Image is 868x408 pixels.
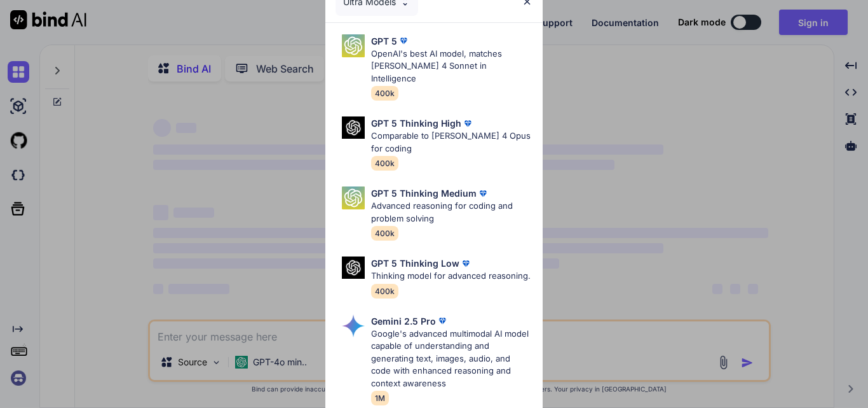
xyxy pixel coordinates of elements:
[342,116,365,139] img: Pick Models
[477,187,489,200] img: premium
[371,314,436,328] p: Gemini 2.5 Pro
[342,186,365,209] img: Pick Models
[342,314,365,337] img: Pick Models
[371,130,532,155] p: Comparable to [PERSON_NAME] 4 Opus for coding
[371,86,398,101] span: 400k
[371,257,459,270] p: GPT 5 Thinking Low
[371,48,532,85] p: OpenAI's best AI model, matches [PERSON_NAME] 4 Sonnet in Intelligence
[461,117,474,130] img: premium
[371,270,531,283] p: Thinking model for advanced reasoning.
[371,391,389,405] span: 1M
[371,186,477,200] p: GPT 5 Thinking Medium
[371,156,398,171] span: 400k
[436,314,449,327] img: premium
[371,328,532,390] p: Google's advanced multimodal AI model capable of understanding and generating text, images, audio...
[459,257,472,270] img: premium
[371,284,398,299] span: 400k
[371,226,398,241] span: 400k
[397,34,410,47] img: premium
[371,116,461,130] p: GPT 5 Thinking High
[371,200,532,225] p: Advanced reasoning for coding and problem solving
[371,34,397,48] p: GPT 5
[342,34,365,57] img: Pick Models
[342,257,365,279] img: Pick Models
